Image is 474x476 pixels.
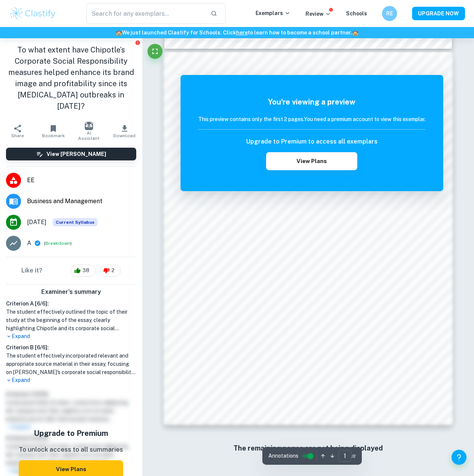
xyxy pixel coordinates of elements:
h1: The student effectively outlined the topic of their study at the beginning of the essay, clearly ... [6,308,136,332]
span: EE [27,176,136,185]
p: To unlock access to all summaries [19,445,123,455]
button: RE [382,6,397,21]
button: AI Assistant [71,121,107,142]
h6: RE [385,9,394,18]
span: [DATE] [27,218,47,227]
span: Share [11,133,24,138]
span: Bookmark [42,133,65,138]
h1: The student effectively incorporated relevant and appropriate source material in their essay, foc... [6,352,136,376]
input: Search for any exemplars... [86,3,205,24]
h6: This preview contains only the first 2 pages. You need a premium account to view this exemplar. [198,115,426,123]
h5: Upgrade to Premium [19,428,123,439]
h6: The remaining pages are not being displayed [179,443,437,454]
div: This exemplar is based on the current syllabus. Feel free to refer to it for inspiration/ideas wh... [53,218,98,226]
span: Annotations [268,452,298,460]
h6: We just launched Clastify for Schools. Click to learn how to become a school partner. [2,28,472,37]
p: Exemplars [256,9,290,17]
h1: To what extent have Chipotle’s Corporate Social Responsibility measures helped enhance its brand ... [6,44,136,112]
img: AI Assistant [85,122,93,130]
h6: Examiner's summary [3,287,139,296]
button: Fullscreen [147,44,163,59]
h6: Criterion B [ 6 / 6 ]: [6,343,136,352]
button: Breakdown [45,240,70,247]
p: Review [305,10,331,18]
button: View Plans [266,152,357,170]
img: Clastify logo [9,6,57,21]
span: Download [113,133,135,138]
button: Report issue [135,40,141,45]
span: AI Assistant [75,130,102,141]
button: Bookmark [36,121,71,142]
button: View [PERSON_NAME] [6,148,136,160]
p: A [27,239,31,248]
p: Expand [6,332,136,340]
span: 🏫 [352,30,358,36]
span: ( ) [44,240,72,247]
span: 2 [107,267,119,274]
span: 38 [78,267,93,274]
h6: Like it? [21,266,42,275]
button: Download [107,121,142,142]
a: here [236,30,248,36]
span: Business and Management [27,197,136,206]
button: Help and Feedback [451,450,466,465]
h6: Criterion A [ 6 / 6 ]: [6,299,136,308]
span: 🏫 [116,30,122,36]
span: / 2 [352,453,356,460]
span: Current Syllabus [53,218,98,226]
p: Expand [6,376,136,384]
a: Schools [346,10,367,16]
button: UPGRADE NOW [412,7,465,20]
h6: Upgrade to Premium to access all exemplars [246,137,378,146]
h6: View [PERSON_NAME] [47,150,106,158]
h5: You're viewing a preview [198,96,426,108]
